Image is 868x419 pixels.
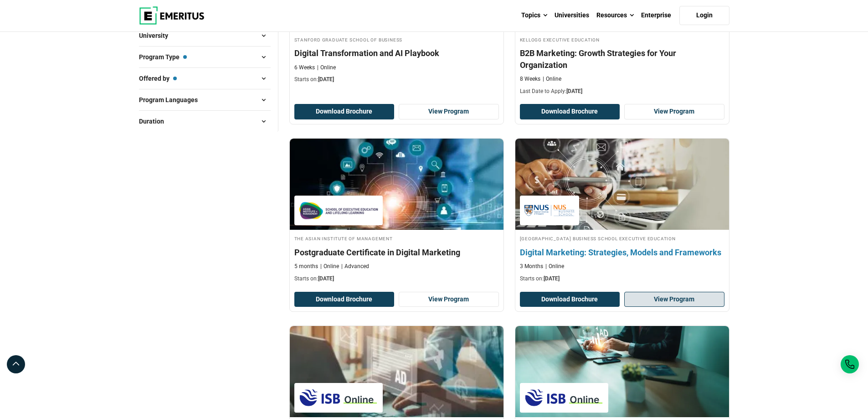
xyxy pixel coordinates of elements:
[318,76,334,83] span: [DATE]
[544,275,560,282] span: [DATE]
[520,247,724,258] h4: Digital Marketing: Strategies, Models and Frameworks
[515,326,729,417] img: Digital Marketing and Analytics | Online Digital Marketing Course
[543,75,561,83] p: Online
[294,275,499,283] p: Starts on:
[520,275,724,283] p: Starts on:
[520,104,620,119] button: Download Brochure
[399,104,499,119] a: View Program
[299,200,378,221] img: The Asian Institute of Management
[294,76,499,83] p: Starts on:
[524,200,575,221] img: National University of Singapore Business School Executive Education
[566,88,582,94] span: [DATE]
[679,6,729,25] a: Login
[294,36,499,43] h4: Stanford Graduate School of Business
[317,64,336,72] p: Online
[139,31,175,41] span: University
[624,292,724,307] a: View Program
[520,263,543,270] p: 3 Months
[294,247,499,258] h4: Postgraduate Certificate in Digital Marketing
[139,114,271,128] button: Duration
[139,72,271,85] button: Offered by
[139,116,171,126] span: Duration
[290,326,503,417] img: Professional Certificate Programme in Digital Marketing | Online Digital Marketing Course
[520,36,724,43] h4: Kellogg Executive Education
[504,134,740,234] img: Digital Marketing: Strategies, Models and Frameworks | Online Digital Marketing Course
[341,263,369,270] p: Advanced
[139,93,271,107] button: Program Languages
[294,47,499,59] h4: Digital Transformation and AI Playbook
[520,292,620,307] button: Download Brochure
[294,234,499,242] h4: The Asian Institute of Management
[294,263,318,270] p: 5 months
[545,263,564,270] p: Online
[290,139,503,287] a: Digital Marketing Course by The Asian Institute of Management - September 30, 2025 The Asian Inst...
[299,388,378,408] img: ISB Online
[294,104,395,119] button: Download Brochure
[520,47,724,70] h4: B2B Marketing: Growth Strategies for Your Organization
[139,29,271,42] button: University
[520,75,540,83] p: 8 Weeks
[139,52,187,62] span: Program Type
[139,73,177,83] span: Offered by
[294,64,315,72] p: 6 Weeks
[524,388,604,408] img: ISB Online
[290,139,503,230] img: Postgraduate Certificate in Digital Marketing | Online Digital Marketing Course
[139,50,271,64] button: Program Type
[139,95,205,105] span: Program Languages
[520,88,724,95] p: Last Date to Apply:
[294,292,395,307] button: Download Brochure
[320,263,339,270] p: Online
[515,139,729,287] a: Digital Marketing Course by National University of Singapore Business School Executive Education ...
[624,104,724,119] a: View Program
[520,234,724,242] h4: [GEOGRAPHIC_DATA] Business School Executive Education
[318,275,334,282] span: [DATE]
[399,292,499,307] a: View Program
